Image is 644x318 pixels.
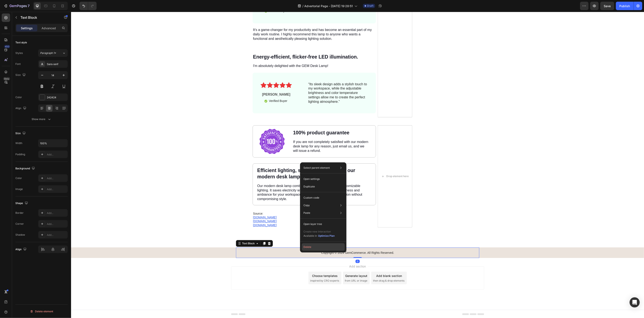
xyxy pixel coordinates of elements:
[15,152,25,156] div: Padding
[15,51,23,55] div: Styles
[182,42,305,49] h2: Energy-efficient, flicker-free LED illumination.
[239,267,268,271] span: inspired by CRO experts
[305,262,331,266] div: Add blank section
[277,252,297,257] span: Add section
[47,222,67,226] div: Add...
[30,309,53,314] div: Delete element
[47,187,67,191] div: Add...
[318,234,335,238] div: Optimize Plan
[241,262,267,266] div: Choose templates
[367,4,373,8] span: Draft
[222,128,298,141] p: If you are not completely satisfied with our modern desk lamp for any reason, just email us, and ...
[182,200,304,215] p: Source:
[40,51,56,55] span: Paragraph 1*
[222,118,298,125] h2: 100% product guarantee
[189,117,214,142] img: gempages_432750572815254551-cd02d45c-67c1-4681-81c5-acd9bb086ff2.png
[38,139,67,147] input: Auto
[303,196,319,200] p: Custom code
[182,16,304,29] p: It's a game-changer for my productivity and has become an essential part of my daily work routine...
[237,70,296,92] p: “Its sleek design adds a stylish touch to my workspace, while the adjustable brightness and color...
[303,177,320,181] p: Open settings
[15,176,22,180] div: Color
[274,262,296,266] div: Generate layout
[318,234,335,238] button: Optimize Plan
[274,267,296,271] span: from URL or image
[47,211,67,215] div: Add...
[303,185,315,188] p: Duplicate
[15,233,25,237] div: Shadow
[15,131,27,136] div: Size
[79,2,97,10] div: Undo/Redo
[15,211,24,215] div: Border
[303,230,335,234] p: Create new interaction
[284,248,289,251] div: 0
[15,200,29,206] div: Shape
[2,2,31,10] button: 7
[15,166,36,171] div: Background
[182,204,206,207] a: [DOMAIN_NAME]
[303,203,310,207] p: Copy
[47,153,67,156] div: Add...
[47,96,67,99] div: 242424
[28,3,30,8] p: 7
[15,141,22,145] div: Width
[620,4,630,8] div: Publish
[186,172,300,190] p: Our modern desk lamp combines energy efficiency and customizable lighting. It saves electricity w...
[303,166,330,170] p: Select parent element
[170,230,185,234] div: Text Block
[15,95,22,99] div: Color
[32,117,51,121] div: Show more
[38,49,68,57] button: Paragraph 1*
[616,2,634,10] button: Publish
[20,15,56,20] p: Text Block
[15,247,27,252] div: Align
[302,243,345,251] button: Delete
[47,233,67,237] div: Add...
[303,234,317,237] span: Available in
[165,239,408,243] p: Copyright © 2024 GemCommerce. All Rights Reserved.
[182,212,206,215] a: [DOMAIN_NAME]
[15,115,68,123] button: Show more
[630,297,640,307] div: Open Intercom Messenger
[42,26,56,30] p: Advanced
[15,106,27,111] div: Align
[303,211,310,215] p: Paste
[15,41,27,44] div: Text style
[198,87,216,91] p: Verified Buyer
[604,4,611,8] span: Save
[21,26,33,30] p: Settings
[15,62,21,66] div: Font
[15,187,23,191] div: Image
[182,52,304,56] p: I'm absolutely delighted with the GEM Desk Lamp!
[4,45,10,48] div: 450
[190,81,220,85] p: [PERSON_NAME]
[302,4,303,8] span: /
[15,72,27,78] div: Size
[600,2,614,10] button: Save
[15,308,68,315] button: Delete element
[47,176,67,180] div: Add...
[303,222,322,226] p: Open layer tree
[315,163,338,166] div: Drop element here
[182,208,206,211] a: [DOMAIN_NAME]
[304,4,353,8] span: Advertorial Page - [DATE] 19:28:51
[15,222,24,226] div: Corner
[302,267,333,271] span: then drag & drop elements
[47,62,67,66] div: Sans-serif
[186,155,301,169] h2: Efficient lighting, save energy. Choose our modern desk lamp.
[3,77,10,80] div: Beta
